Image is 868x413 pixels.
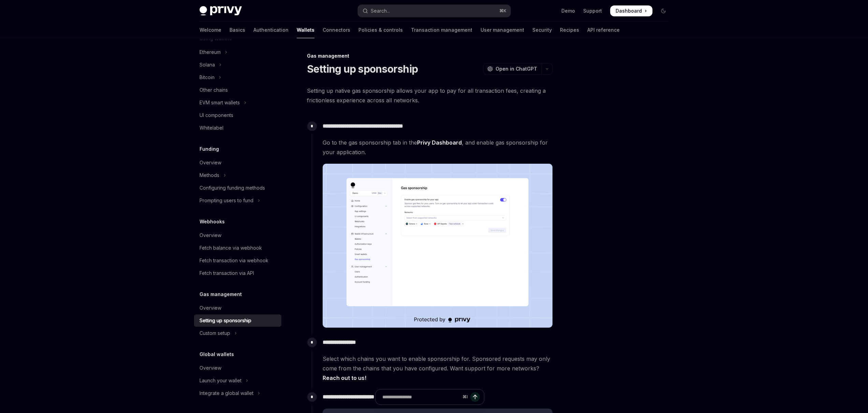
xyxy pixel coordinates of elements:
div: Overview [200,304,221,312]
div: Methods [200,171,219,179]
div: Integrate a global wallet [200,389,253,397]
a: Overview [194,157,281,169]
span: Dashboard [616,8,642,14]
div: Ethereum [200,48,221,56]
button: Toggle Integrate a global wallet section [194,387,281,399]
div: Overview [200,364,221,372]
div: Solana [200,61,215,69]
div: Fetch balance via webhook [200,244,262,252]
a: UI components [194,109,281,121]
a: Recipes [560,22,579,38]
button: Toggle dark mode [658,5,669,16]
a: Configuring funding methods [194,182,281,194]
span: Go to the gas sponsorship tab in the , and enable gas sponsorship for your application. [323,138,553,157]
img: images/gas-sponsorship.png [323,164,553,328]
span: Select which chains you want to enable sponsorship for. Sponsored requests may only come from the... [323,354,553,383]
a: Fetch transaction via webhook [194,254,281,267]
a: Fetch balance via webhook [194,242,281,254]
a: Reach out to us! [323,374,366,382]
button: Toggle Methods section [194,169,281,181]
a: Wallets [297,22,314,38]
div: Launch your wallet [200,377,241,385]
a: Support [583,8,602,14]
span: Setting up native gas sponsorship allows your app to pay for all transaction fees, creating a fri... [307,86,553,105]
div: Gas management [307,53,553,59]
div: Custom setup [200,329,230,337]
button: Toggle Solana section [194,59,281,71]
a: Security [532,22,552,38]
div: Prompting users to fund [200,196,253,205]
a: Whitelabel [194,122,281,134]
button: Toggle Ethereum section [194,46,281,58]
h1: Setting up sponsorship [307,63,418,75]
a: Dashboard [610,5,652,16]
div: Setting up sponsorship [200,316,251,325]
div: Overview [200,231,221,239]
a: User management [481,22,524,38]
div: Whitelabel [200,124,223,132]
div: EVM smart wallets [200,99,240,107]
a: Overview [194,302,281,314]
a: Authentication [253,22,289,38]
a: Basics [230,22,245,38]
h5: Funding [200,145,219,153]
button: Open in ChatGPT [483,63,541,75]
button: Send message [470,392,480,402]
h5: Global wallets [200,350,234,358]
button: Open search [358,5,511,17]
a: Setting up sponsorship [194,314,281,327]
div: Fetch transaction via API [200,269,254,277]
img: dark logo [200,6,242,16]
button: Toggle EVM smart wallets section [194,97,281,109]
input: Ask a question... [382,389,460,404]
div: Search... [371,7,390,15]
div: Configuring funding methods [200,184,265,192]
a: Privy Dashboard [417,139,462,146]
a: Overview [194,229,281,241]
div: Bitcoin [200,73,215,82]
span: ⌘ K [499,8,506,14]
a: Transaction management [411,22,472,38]
div: UI components [200,111,233,119]
button: Toggle Bitcoin section [194,71,281,84]
a: Connectors [323,22,350,38]
a: Overview [194,362,281,374]
h5: Gas management [200,290,242,298]
button: Toggle Launch your wallet section [194,374,281,387]
button: Toggle Prompting users to fund section [194,194,281,207]
h5: Webhooks [200,218,225,226]
a: Other chains [194,84,281,96]
a: Welcome [200,22,221,38]
button: Toggle Custom setup section [194,327,281,339]
a: Demo [561,8,575,14]
a: Policies & controls [358,22,403,38]
div: Other chains [200,86,228,94]
div: Fetch transaction via webhook [200,256,268,265]
a: Fetch transaction via API [194,267,281,279]
div: Overview [200,159,221,167]
a: API reference [587,22,620,38]
span: Open in ChatGPT [496,65,537,72]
